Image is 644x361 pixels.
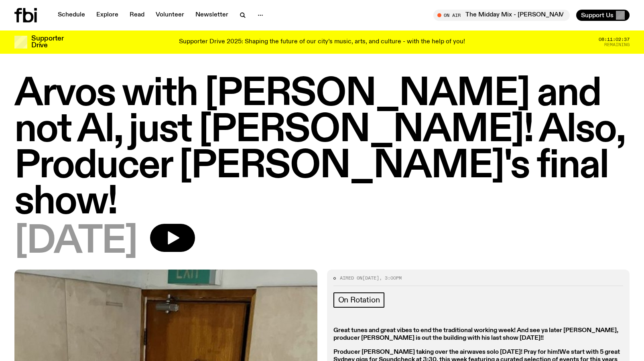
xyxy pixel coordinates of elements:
span: , 3:00pm [379,275,402,281]
a: Read [125,10,149,21]
button: Support Us [576,10,630,21]
a: On Rotation [333,292,385,308]
a: Schedule [53,10,90,21]
span: [DATE] [362,275,379,281]
a: Volunteer [151,10,189,21]
a: Explore [91,10,123,21]
span: 08:11:02:37 [599,37,630,42]
button: On AirThe Midday Mix - [PERSON_NAME] [433,10,570,21]
span: On Rotation [338,296,380,304]
p: Supporter Drive 2025: Shaping the future of our city’s music, arts, and culture - with the help o... [179,39,465,46]
span: [DATE] [14,224,137,260]
strong: Great tunes and great vibes to end the traditional working week! And see ya later [PERSON_NAME], ... [333,327,618,341]
span: Aired on [340,275,362,281]
span: Support Us [581,12,614,19]
span: Remaining [604,43,630,47]
a: Newsletter [191,10,233,21]
h1: Arvos with [PERSON_NAME] and not Al, just [PERSON_NAME]! Also, Producer [PERSON_NAME]'s final show! [14,76,630,221]
h3: Supporter Drive [31,35,63,49]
